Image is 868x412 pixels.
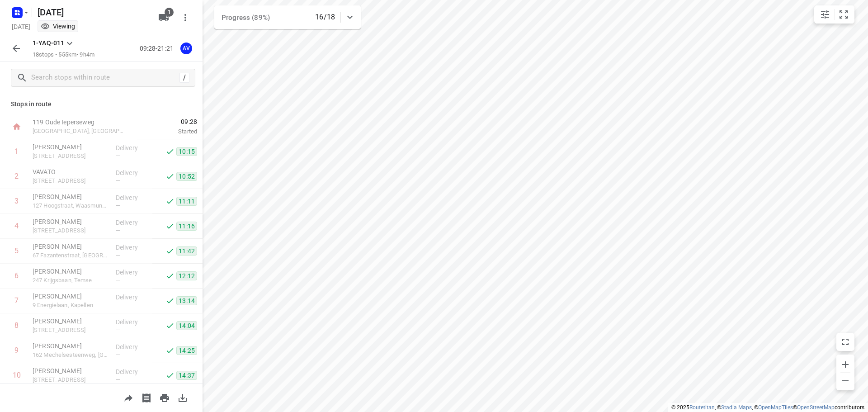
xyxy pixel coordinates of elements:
div: 7 [14,296,19,305]
p: 18 stops • 555km • 9h4m [33,51,94,59]
span: Progress (89%) [222,14,270,22]
a: OpenMapTiles [758,404,793,411]
p: 9 Energielaan, Kapellen [33,301,108,310]
p: [PERSON_NAME] [33,192,108,201]
svg: Done [165,147,175,156]
svg: Done [165,197,175,206]
p: [PERSON_NAME] [33,366,108,375]
svg: Done [165,346,175,355]
span: — [116,252,120,259]
span: — [116,177,120,184]
span: 11:16 [176,222,197,231]
div: 8 [14,321,19,330]
span: — [116,277,120,284]
p: 09:28-21:21 [140,44,177,53]
p: 16/18 [315,12,335,23]
svg: Done [165,222,175,231]
p: Delivery [116,193,149,202]
div: 1 [14,147,19,156]
p: Delivery [116,218,149,227]
button: Fit zoom [835,5,853,24]
div: 5 [14,246,19,255]
span: 13:14 [176,296,197,305]
svg: Done [165,271,175,280]
p: Stops in route [11,99,192,109]
p: 127 Hoogstraat, Waasmunster [33,201,108,210]
p: [PERSON_NAME] [33,142,108,152]
p: 67 Fazantenstraat, Sint-Niklaas [33,251,108,260]
p: 119 Oude Ieperseweg [33,118,127,127]
svg: Done [165,296,175,305]
p: VAVATO [33,167,108,176]
div: small contained button group [814,5,854,24]
span: 14:25 [176,346,197,355]
p: Delivery [116,317,149,327]
div: / [179,73,189,83]
p: Delivery [116,143,149,152]
p: [STREET_ADDRESS] [33,176,108,185]
span: 10:52 [176,172,197,181]
div: 6 [14,271,19,280]
p: [PERSON_NAME] [33,242,108,251]
span: Print route [156,393,174,402]
svg: Done [165,371,175,380]
div: 9 [14,346,19,355]
div: 2 [14,172,19,180]
span: 12:12 [176,271,197,280]
span: 11:42 [176,246,197,256]
span: — [116,227,120,234]
p: Started [137,127,197,136]
svg: Done [165,321,175,330]
p: 247 Krijgsbaan, Temse [33,276,108,285]
p: [GEOGRAPHIC_DATA], [GEOGRAPHIC_DATA] [33,127,127,136]
span: Download route [174,393,192,402]
button: 1 [155,9,173,27]
span: — [116,152,120,159]
p: 192B Ranstsesteenweg, Ranst [33,326,108,335]
p: [PERSON_NAME] [33,217,108,226]
p: Delivery [116,243,149,252]
p: Delivery [116,342,149,351]
svg: Done [165,172,175,181]
p: Delivery [116,367,149,376]
p: 1-YAQ-011 [33,38,64,48]
span: — [116,327,120,333]
span: — [116,202,120,209]
span: 14:04 [176,321,197,330]
a: Routetitan [689,404,715,411]
p: 72 Wareslagestraat, Waasmunster [33,226,108,235]
p: 162 Mechelsesteenweg, Lier [33,350,108,360]
button: Map settings [816,5,834,24]
p: [PERSON_NAME] [33,267,108,276]
span: 1 [165,8,174,17]
div: You are currently in view mode. To make any changes, go to edit project. [41,22,75,31]
span: — [116,302,120,308]
span: 11:11 [176,197,197,206]
p: Delivery [116,293,149,302]
div: 3 [14,197,19,205]
p: [PERSON_NAME] [33,292,108,301]
input: Search stops within route [31,71,179,85]
div: 10 [13,371,21,379]
p: [PERSON_NAME] [33,341,108,350]
span: — [116,376,120,383]
a: Stadia Maps [721,404,752,411]
p: [STREET_ADDRESS] [33,375,108,384]
span: 10:15 [176,147,197,156]
li: © 2025 , © , © © contributors [671,404,864,411]
span: — [116,351,120,358]
svg: Done [165,246,175,256]
span: 09:28 [137,117,197,126]
p: [PERSON_NAME] [33,317,108,326]
div: Progress (89%)16/18 [214,5,361,29]
p: 88 Moleneindstraat, Lokeren [33,152,108,161]
span: Share route [119,393,137,402]
a: OpenStreetMap [797,404,835,411]
span: Print shipping labels [137,393,156,402]
div: 4 [14,222,19,230]
p: Delivery [116,168,149,177]
p: Delivery [116,268,149,277]
span: 14:37 [176,371,197,380]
